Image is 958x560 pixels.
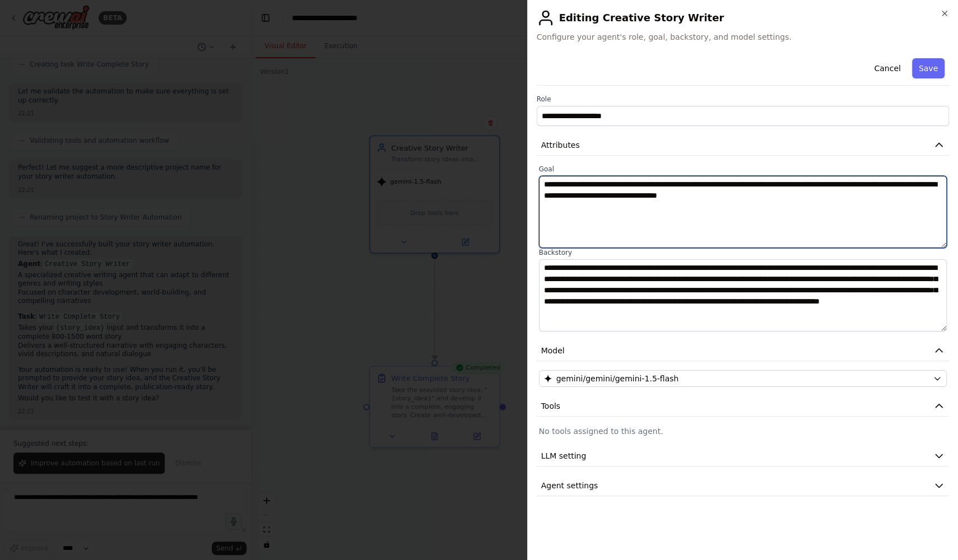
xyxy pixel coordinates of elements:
[539,248,947,257] label: Backstory
[537,9,950,27] h2: Editing Creative Story Writer
[537,340,950,361] button: Model
[541,345,565,356] span: Model
[539,165,947,174] label: Goal
[541,400,561,412] span: Tools
[539,370,947,387] button: gemini/gemini/gemini-1.5-flash
[867,58,907,78] button: Cancel
[537,446,950,466] button: LLM setting
[537,475,950,496] button: Agent settings
[541,139,580,151] span: Attributes
[537,396,950,417] button: Tools
[556,373,679,384] span: gemini/gemini/gemini-1.5-flash
[541,450,587,461] span: LLM setting
[912,58,945,78] button: Save
[537,135,950,156] button: Attributes
[541,480,598,491] span: Agent settings
[539,426,947,437] p: No tools assigned to this agent.
[537,95,950,104] label: Role
[537,31,950,43] span: Configure your agent's role, goal, backstory, and model settings.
